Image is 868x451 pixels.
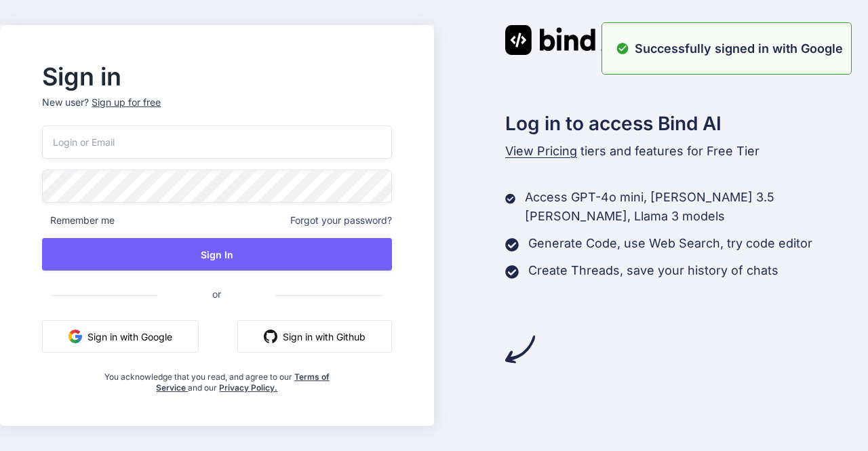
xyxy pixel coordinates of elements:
[505,25,625,55] img: Bind AI logo
[42,96,391,125] p: New user?
[290,214,392,227] span: Forgot your password?
[68,330,82,343] img: google
[219,383,277,393] a: Privacy Policy.
[528,234,812,253] p: Generate Code, use Web Search, try code editor
[100,364,334,393] div: You acknowledge that you read, and agree to our and our
[525,188,868,226] p: Access GPT-4o mini, [PERSON_NAME] 3.5 [PERSON_NAME], Llama 3 models
[158,277,275,311] span: or
[156,372,330,393] a: Terms of Service
[237,320,392,353] button: Sign in with Github
[42,125,391,159] input: Login or Email
[42,214,115,227] span: Remember me
[505,334,535,364] img: arrow
[505,142,868,161] p: tiers and features for Free Tier
[42,238,391,271] button: Sign In
[505,144,577,158] span: View Pricing
[505,109,868,138] h2: Log in to access Bind AI
[42,320,199,353] button: Sign in with Google
[92,96,161,109] div: Sign up for free
[616,39,629,58] img: alert
[264,330,277,343] img: github
[42,66,391,87] h2: Sign in
[528,261,778,280] p: Create Threads, save your history of chats
[635,39,843,58] p: Successfully signed in with Google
